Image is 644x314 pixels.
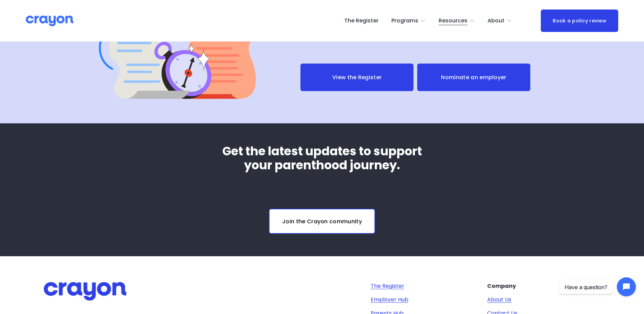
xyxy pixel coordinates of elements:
a: The Register [371,282,404,290]
h3: Get the latest updates to support your parenthood journey. [207,144,437,172]
span: Programs [391,16,418,26]
a: Book a policy review [541,10,618,32]
a: About Us [487,296,511,304]
a: Join the Crayon community [269,209,375,234]
a: folder dropdown [439,15,475,26]
span: About [487,16,504,26]
span: Resources [439,16,467,26]
img: Crayon [26,15,73,27]
a: Nominate an employer [417,64,530,91]
a: The Register [344,15,379,26]
strong: Company [487,282,516,290]
a: View the Register [300,64,413,91]
a: folder dropdown [487,15,512,26]
a: Employer Hub [371,296,408,304]
a: folder dropdown [391,15,426,26]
